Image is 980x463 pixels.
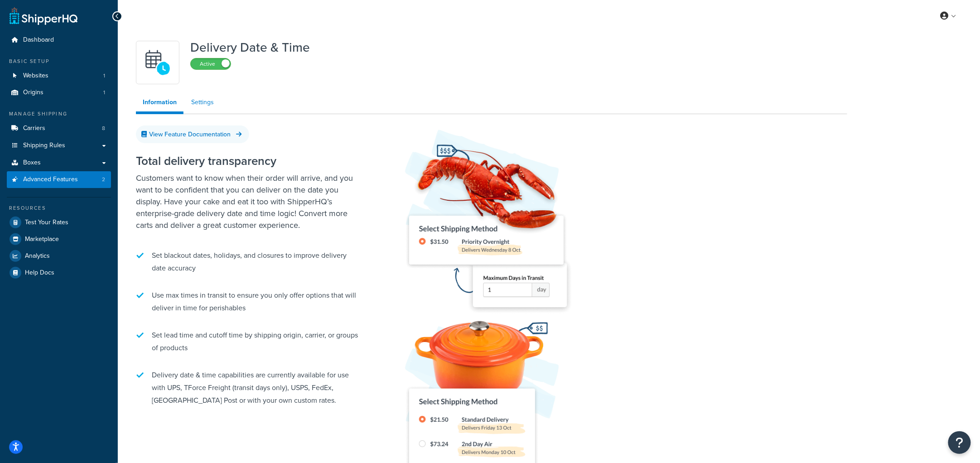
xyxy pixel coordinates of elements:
a: Boxes [7,154,111,171]
li: Websites [7,68,111,84]
div: Resources [7,204,111,212]
a: Test Your Rates [7,214,111,231]
span: 8 [102,125,105,132]
a: Websites1 [7,68,111,84]
span: Analytics [25,252,50,260]
span: Origins [23,89,43,96]
span: Shipping Rules [23,142,65,150]
span: 1 [103,72,105,80]
p: Customers want to know when their order will arrive, and you want to be confident that you can de... [136,172,362,231]
span: 2 [102,176,105,183]
img: gfkeb5ejjkALwAAAABJRU5ErkJggg== [142,47,174,78]
button: Open Resource Center [948,431,971,454]
span: Help Docs [25,269,54,277]
span: Advanced Features [23,176,78,183]
span: Dashboard [23,36,54,44]
div: Basic Setup [7,58,111,65]
span: 1 [103,89,105,96]
a: Help Docs [7,265,111,281]
a: Shipping Rules [7,137,111,154]
span: Test Your Rates [25,219,68,227]
span: Carriers [23,125,45,132]
span: Websites [23,72,48,80]
h2: Total delivery transparency [136,154,362,168]
li: Delivery date & time capabilities are currently available for use with UPS, TForce Freight (trans... [136,364,362,411]
li: Advanced Features [7,171,111,188]
span: Marketplace [25,236,59,243]
a: Settings [184,93,221,111]
h1: Delivery Date & Time [190,41,310,54]
a: Analytics [7,248,111,264]
label: Active [191,58,231,69]
li: Origins [7,84,111,101]
li: Set lead time and cutoff time by shipping origin, carrier, or groups of products [136,324,362,359]
li: Use max times in transit to ensure you only offer options that will deliver in time for perishables [136,285,362,319]
a: View Feature Documentation [136,125,249,143]
li: Set blackout dates, holidays, and closures to improve delivery date accuracy [136,245,362,279]
div: Manage Shipping [7,110,111,118]
a: Information [136,93,183,114]
a: Carriers8 [7,120,111,137]
a: Marketplace [7,231,111,247]
span: Boxes [23,159,41,167]
a: Advanced Features2 [7,171,111,188]
a: Origins1 [7,84,111,101]
a: Dashboard [7,32,111,48]
li: Carriers [7,120,111,137]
